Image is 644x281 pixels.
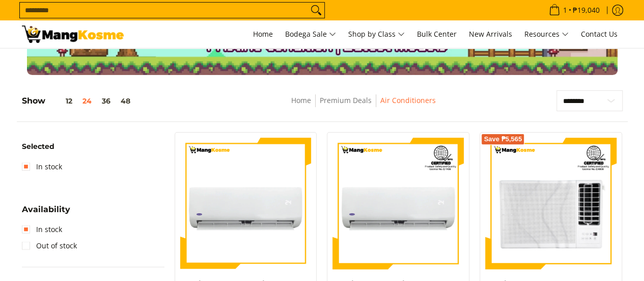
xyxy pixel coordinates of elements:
[308,3,324,18] button: Search
[469,29,512,39] span: New Arrivals
[485,138,617,269] img: Carrier 1.00 HP Remote Aura, Window-Type Inverter Air Conditioner (Premium)
[464,20,517,48] a: New Arrivals
[576,20,623,48] a: Contact Us
[571,7,601,14] span: ₱19,040
[219,94,507,117] nav: Breadcrumbs
[97,97,116,105] button: 36
[285,28,336,41] span: Bodega Sale
[348,28,405,41] span: Shop by Class
[116,97,135,105] button: 48
[180,138,312,269] img: Carrier 1.50 HP Optima Split-Type Inverter Air Conditioner (Premium)
[519,20,574,48] a: Resources
[134,20,623,48] nav: Main Menu
[380,94,436,107] span: Air Conditioners
[22,96,135,106] h5: Show
[22,238,77,254] a: Out of stock
[22,206,70,214] span: Availability
[22,25,124,43] img: Premium Deals: Best Premium Home Appliances Sale l Mang Kosme Air Conditioners
[562,7,569,14] span: 1
[253,29,273,39] span: Home
[22,159,62,175] a: In stock
[484,136,522,142] span: Save ₱5,565
[581,29,618,39] span: Contact Us
[45,97,77,105] button: 12
[412,20,462,48] a: Bulk Center
[524,28,569,41] span: Resources
[280,20,341,48] a: Bodega Sale
[343,20,410,48] a: Shop by Class
[248,20,278,48] a: Home
[546,5,603,16] span: •
[417,29,457,39] span: Bulk Center
[77,97,97,105] button: 24
[22,221,62,238] a: In stock
[320,95,372,105] a: Premium Deals
[291,95,311,105] a: Home
[22,206,70,221] summary: Open
[332,138,464,269] img: Carrier 1 HP Optima Split-Type Inverter Air Conditioner (Premium)
[22,142,164,151] h6: Selected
